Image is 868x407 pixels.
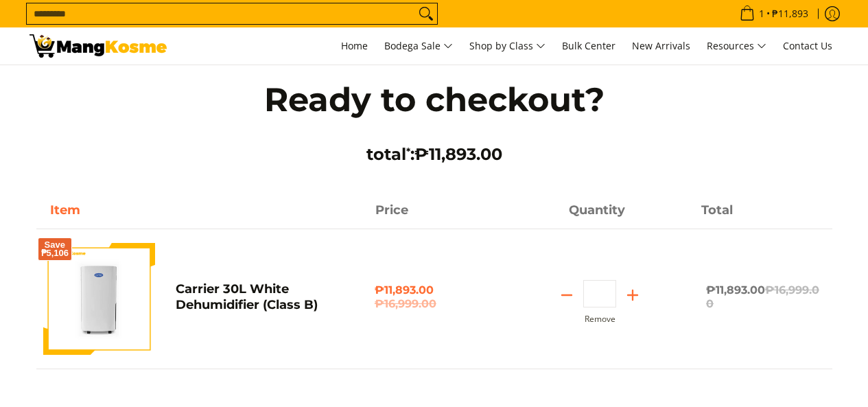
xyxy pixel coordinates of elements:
[43,243,155,355] img: Default Title Carrier 30L White Dehumidifier (Class B)
[776,27,839,65] a: Contact Us
[30,34,167,58] img: Your Shopping Cart | Mang Kosme
[632,39,690,52] span: New Arrivals
[235,144,633,165] h3: total :
[700,27,773,65] a: Resources
[550,284,583,306] button: Subtract
[757,9,766,19] span: 1
[783,39,832,52] span: Contact Us
[415,3,437,24] button: Search
[377,27,460,65] a: Bodega Sale
[462,27,552,65] a: Shop by Class
[706,283,819,310] span: ₱11,893.00
[562,39,615,52] span: Bulk Center
[334,27,375,65] a: Home
[341,39,368,52] span: Home
[770,9,810,19] span: ₱11,893
[180,27,839,65] nav: Main Menu
[736,6,812,21] span: •
[414,144,502,164] span: ₱11,893.00
[375,283,493,311] span: ₱11,893.00
[706,283,819,310] del: ₱16,999.00
[235,79,633,120] h1: Ready to checkout?
[555,27,622,65] a: Bulk Center
[41,241,69,257] span: Save ₱5,106
[707,38,766,55] span: Resources
[625,27,697,65] a: New Arrivals
[616,284,649,306] button: Add
[469,38,546,55] span: Shop by Class
[375,297,493,311] del: ₱16,999.00
[176,281,318,312] a: Carrier 30L White Dehumidifier (Class B)
[585,314,615,324] button: Remove
[384,38,453,55] span: Bodega Sale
